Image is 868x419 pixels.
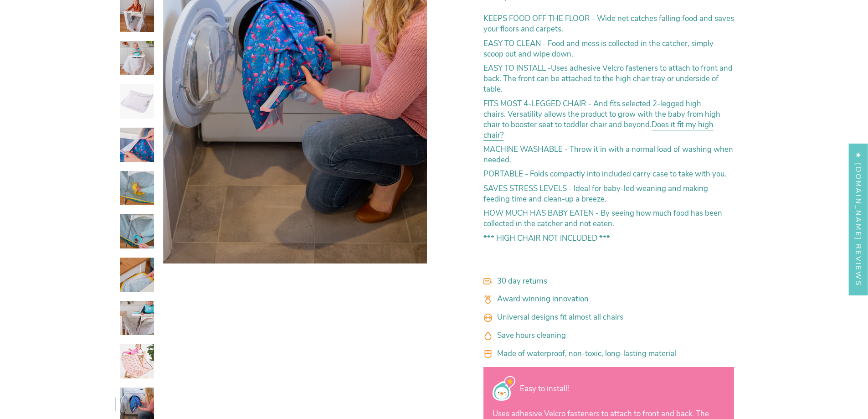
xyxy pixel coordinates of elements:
[483,38,734,59] p: Food and mess is collected in the catcher, simply scoop out and wipe down.
[483,63,733,94] span: Uses adhesive Velcro fasteners to attach to front and back. The front can be attached to the high...
[483,208,734,229] p: By seeing how much food has been collected in the catcher and not eaten.
[497,294,734,304] p: Award winning innovation
[483,183,569,194] strong: SAVES STRESS LEVELS
[483,14,734,35] p: - Wide net catches falling food and saves your floors and carpets.
[497,276,734,286] p: 30 day returns
[493,376,515,401] img: Trusted by thousands of parents - Mumma's Little Helpers - High Chair Food Catcher Splat Mat
[483,63,546,73] strong: EASY TO INSTALL
[483,169,530,180] strong: PORTABLE -
[483,98,734,140] p: - And fits selected 2-legged high chairs. Versatility allows the product to grow with the baby fr...
[520,383,725,394] p: Easy to install!
[483,14,592,24] strong: KEEPS FOOD OFF THE FLOOR
[497,312,734,322] p: Universal designs fit almost all chairs
[483,144,565,155] strong: MACHINE WASHABLE
[483,183,734,204] p: - Ideal for baby-led weaning and making feeding time and clean-up a breeze.
[483,119,714,143] a: Does it fit my high chair?
[483,38,548,49] strong: EASY TO CLEAN -
[483,208,601,218] strong: HOW MUCH HAS BABY EATEN -
[483,98,588,109] strong: FITS MOST 4-LEGGED CHAIR
[497,348,734,359] p: Made of waterproof, non-toxic, long-lasting material
[483,169,734,180] p: Folds compactly into included carry case to take with you.
[483,144,734,165] p: - Throw it in with a normal load of washing when needed.
[483,233,610,243] strong: *** HIGH CHAIR NOT INCLUDED ***
[497,330,734,341] p: Save hours cleaning
[483,63,734,94] p: -
[849,143,868,295] div: Click to open Judge.me floating reviews tab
